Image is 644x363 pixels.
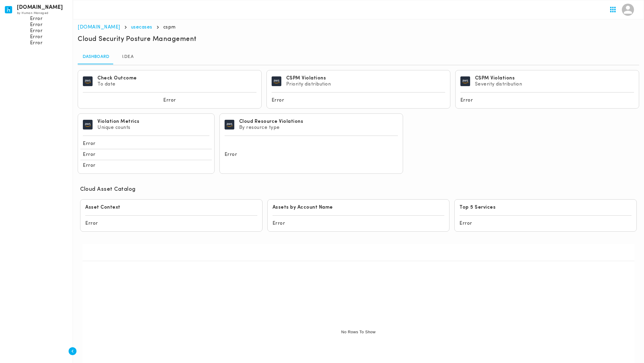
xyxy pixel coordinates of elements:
[459,220,472,227] p: Error
[78,50,114,64] a: Dashboard
[17,12,48,15] span: by Human Managed
[163,24,176,30] p: cspm
[97,119,140,125] h6: Violation Metrics
[131,25,152,30] a: usecases
[83,141,96,147] p: Error
[619,1,636,18] button: User
[273,204,445,210] h6: Assets by Account Name
[78,24,639,30] nav: breadcrumb
[460,76,470,86] img: image
[286,81,331,87] p: Priority distribution
[475,81,522,87] p: Severity distribution
[286,75,331,81] h6: CSPM Violations
[83,120,93,129] img: image
[273,220,285,227] p: Error
[239,119,303,125] h6: Cloud Resource Violations
[30,28,43,34] p: Error
[30,16,43,22] p: Error
[459,204,632,210] h6: Top 5 Services
[83,76,93,86] img: image
[475,75,522,81] h6: CSPM Violations
[83,163,96,169] p: Error
[239,125,303,131] p: By resource type
[30,40,43,46] p: Error
[78,35,197,44] h5: Cloud Security Posture Management
[97,75,137,81] h6: Check Outcome
[85,220,98,227] p: Error
[78,25,120,30] a: [DOMAIN_NAME]
[85,204,257,210] h6: Asset Context
[225,120,234,129] img: image
[97,125,140,131] p: Unique counts
[225,152,237,158] p: Error
[17,5,63,10] h6: [DOMAIN_NAME]
[97,81,137,87] p: To date
[272,97,284,103] p: Error
[114,50,141,64] a: I.DE.A
[83,152,96,158] p: Error
[30,22,43,28] p: Error
[80,186,136,193] h6: Cloud Asset Catalog
[30,34,43,40] p: Error
[272,76,281,86] img: image
[5,6,12,13] img: invicta.io
[163,97,176,103] p: Error
[460,97,473,103] p: Error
